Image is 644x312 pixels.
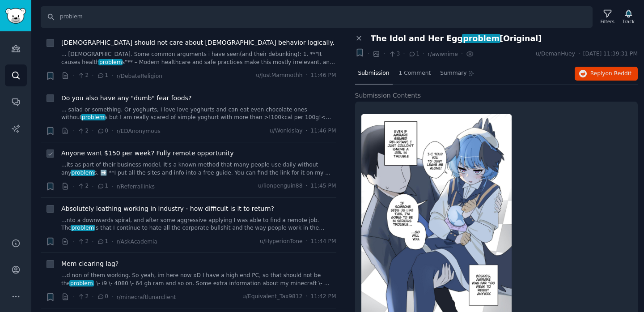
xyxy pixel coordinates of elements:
button: Track [619,8,638,26]
span: · [461,49,463,59]
span: 3 [389,50,400,58]
span: 1 [408,50,419,58]
span: · [72,126,74,136]
span: 1 [97,238,108,246]
span: u/DemanHuey [536,50,575,58]
a: ...its as part of their business model. It's a known method that many people use daily without an... [61,161,336,177]
span: 0 [97,127,108,135]
input: Search Keyword [41,6,593,28]
span: · [72,292,74,302]
span: r/Referrallinks [116,184,154,190]
span: Submission Contents [355,91,421,100]
span: · [92,182,93,191]
span: · [92,71,93,81]
span: 0 [97,293,108,301]
span: · [305,293,307,301]
a: Do you also have any "dumb" fear foods? [61,94,191,103]
span: 2 [77,182,89,190]
span: r/awwnime [428,51,458,57]
span: problem [98,59,123,65]
a: Mem clearing lag? [61,259,119,269]
span: problem [81,114,105,120]
span: 11:42 PM [310,293,336,301]
span: r/EDAnonymous [116,128,160,134]
a: ...nto a downwards spiral, and after some aggressive applying I was able to find a remote job. Th... [61,217,336,232]
span: · [72,71,74,81]
span: Reply [590,70,631,78]
a: ... [DEMOGRAPHIC_DATA]. Some common arguments i have seen(and their debunking): 1. **"It causes h... [61,51,336,66]
span: 11:44 PM [310,238,336,246]
span: 2 [77,72,89,80]
button: Replyon Reddit [575,67,638,81]
a: Absolutely loathing working in industry - how difficult is it to return? [61,204,274,214]
span: · [423,49,424,59]
span: problem [71,170,95,176]
span: · [305,72,307,80]
a: ... salad or something. Or yoghurts, I love love yoghurts and can eat even chocolate ones without... [61,106,336,122]
span: problem [462,34,500,43]
span: · [111,292,113,302]
span: u/Wonkislay [270,127,303,135]
span: 1 [97,72,108,80]
span: u/HyperionTone [260,238,303,246]
span: u/Equivalent_Tax9812 [242,293,302,301]
span: · [92,126,93,136]
span: · [305,127,307,135]
span: · [305,238,307,246]
span: · [92,292,93,302]
span: 1 [97,182,108,190]
a: Anyone want $150 per week? Fully remote opportunity [61,149,234,158]
span: Summary [440,69,466,77]
a: ...d non of them working. So yeah, im here now xD I have a high end PC, so that should not be the... [61,272,336,287]
div: Track [623,18,635,25]
span: 2 [77,238,89,246]
span: · [305,182,307,190]
span: r/DebateReligion [116,73,162,79]
span: 2 [77,293,89,301]
span: r/minecraftlunarclient [116,294,176,300]
span: r/AskAcademia [116,239,157,245]
span: [DATE] 11:39:31 PM [583,50,638,58]
span: u/JustMammothh [256,72,302,80]
span: 11:46 PM [310,127,336,135]
span: 2 [77,127,89,135]
span: · [383,49,385,59]
span: · [111,237,113,246]
span: · [92,237,93,246]
span: · [368,49,369,59]
a: [DEMOGRAPHIC_DATA] should not care about [DEMOGRAPHIC_DATA] behavior logically. [61,38,335,47]
span: problem [71,225,95,231]
span: 1 Comment [399,69,431,77]
span: 11:46 PM [310,72,336,80]
span: · [72,237,74,246]
span: on Reddit [606,70,631,77]
span: · [111,71,113,81]
span: · [111,182,113,191]
div: Filters [601,18,614,25]
span: · [72,182,74,191]
span: 11:45 PM [310,182,336,190]
span: Submission [358,69,390,77]
span: · [403,49,405,59]
span: · [111,126,113,136]
span: u/lionpenguin88 [258,182,302,190]
img: GummySearch logo [5,8,26,24]
span: The Idol and Her Egg [Original] [371,34,542,43]
span: problem [69,280,93,286]
span: · [578,50,580,58]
